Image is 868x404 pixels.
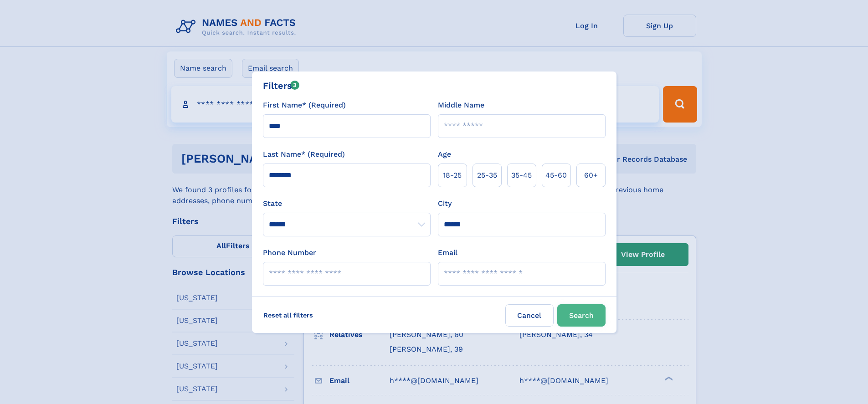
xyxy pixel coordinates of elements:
label: City [438,198,452,209]
span: 45‑60 [545,170,567,181]
label: Age [438,149,451,160]
label: Last Name* (Required) [263,149,345,160]
label: Middle Name [438,100,484,111]
span: 60+ [584,170,598,181]
span: 25‑35 [477,170,497,181]
label: Email [438,247,457,258]
div: Filters [263,79,300,92]
label: State [263,198,431,209]
span: 35‑45 [511,170,532,181]
label: Phone Number [263,247,316,258]
label: First Name* (Required) [263,100,346,111]
button: Search [557,304,606,327]
label: Cancel [505,304,554,327]
label: Reset all filters [257,304,319,326]
span: 18‑25 [443,170,462,181]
